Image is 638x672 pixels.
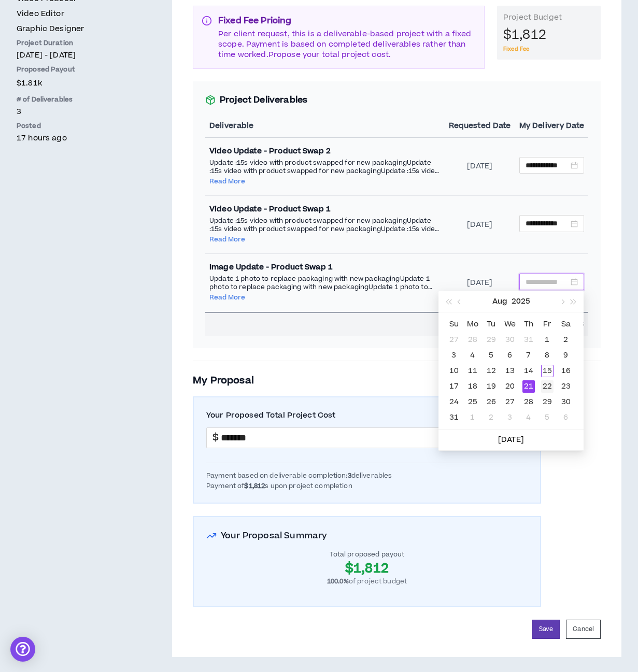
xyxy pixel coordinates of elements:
[482,332,501,348] td: 2025-07-29
[209,204,441,215] h4: Video Update - Product Swap 1
[448,396,460,408] div: 24
[209,217,441,233] p: Update :15s video with product swapped for new packagingUpdate :15s video with product swapped fo...
[445,317,463,332] th: Su
[519,121,584,131] p: My Delivery Date
[463,332,482,348] td: 2025-07-28
[504,334,516,346] div: 30
[206,410,528,421] label: Your Proposed Total Project Cost
[209,235,245,244] button: Read More
[519,363,538,379] td: 2025-08-14
[448,365,460,377] div: 10
[448,349,460,362] div: 3
[519,379,538,394] td: 2025-08-21
[519,317,538,332] th: Th
[448,411,460,424] div: 31
[205,94,588,106] h3: Project Deliverables
[560,349,572,362] div: 9
[501,317,519,332] th: We
[560,334,572,346] div: 2
[557,410,575,425] td: 2025-09-06
[485,349,498,362] div: 5
[327,577,349,586] b: 100.0 %
[522,349,535,362] div: 7
[485,334,498,346] div: 29
[209,275,441,291] p: Update 1 photo to replace packaging with new packagingUpdate 1 photo to replace packaging with ne...
[482,348,501,363] td: 2025-08-05
[519,394,538,410] td: 2025-08-28
[448,334,460,346] div: 27
[206,482,528,490] div: Payment of s upon project completion
[445,410,463,425] td: 2025-08-31
[557,363,575,379] td: 2025-08-16
[463,394,482,410] td: 2025-08-25
[482,363,501,379] td: 2025-08-12
[485,365,498,377] div: 12
[519,348,538,363] td: 2025-08-07
[445,348,463,363] td: 2025-08-03
[449,121,511,131] p: Requested Date
[482,317,501,332] th: Tu
[17,133,139,144] p: 17 hours ago
[17,23,84,34] span: Graphic Designer
[538,348,557,363] td: 2025-08-08
[244,481,265,491] b: $1,812
[463,363,482,379] td: 2025-08-11
[17,50,139,61] p: [DATE] - [DATE]
[209,121,441,131] p: Deliverable
[209,262,441,273] h4: Image Update - Product Swap 1
[541,334,554,346] div: 1
[504,380,516,393] div: 20
[501,363,519,379] td: 2025-08-13
[17,106,139,117] p: 3
[522,396,535,408] div: 28
[538,394,557,410] td: 2025-08-29
[501,394,519,410] td: 2025-08-27
[532,620,560,639] button: Save
[522,380,535,393] div: 21
[209,177,245,185] button: Read More
[17,95,139,104] p: # of Deliverables
[485,396,498,408] div: 26
[209,146,441,156] h4: Video Update - Product Swap 2
[206,530,528,542] h3: Your Proposal Summary
[209,293,245,302] button: Read More
[492,291,507,312] button: Aug
[209,159,441,175] p: Update :15s video with product swapped for new packagingUpdate :15s video with product swapped fo...
[541,411,554,424] div: 5
[538,379,557,394] td: 2025-08-22
[445,379,463,394] td: 2025-08-17
[485,380,498,393] div: 19
[218,29,476,60] p: Per client request, this is a deliverable-based project with a fixed scope. Payment is based on c...
[501,410,519,425] td: 2025-09-03
[503,12,594,23] div: Project Budget
[485,411,498,424] div: 2
[206,471,528,480] div: Payment based on deliverable completion: deliverables
[17,76,42,90] span: $1.81k
[463,379,482,394] td: 2025-08-18
[501,348,519,363] td: 2025-08-06
[557,332,575,348] td: 2025-08-02
[504,396,516,408] div: 27
[541,396,554,408] div: 29
[541,365,554,377] div: 15
[466,380,479,393] div: 18
[501,379,519,394] td: 2025-08-20
[17,38,139,48] p: Project Duration
[466,365,479,377] div: 11
[503,45,594,53] p: Fixed Fee
[560,365,572,377] div: 16
[327,550,407,559] div: Total proposed payout
[218,15,476,27] p: Fixed Fee Pricing
[498,434,524,445] a: [DATE]
[522,334,535,346] div: 31
[557,317,575,332] th: Sa
[557,394,575,410] td: 2025-08-30
[10,637,35,662] div: Open Intercom Messenger
[519,332,538,348] td: 2025-07-31
[541,349,554,362] div: 8
[463,317,482,332] th: Mo
[17,121,139,131] p: Posted
[466,334,479,346] div: 28
[482,379,501,394] td: 2025-08-19
[348,471,351,480] b: 3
